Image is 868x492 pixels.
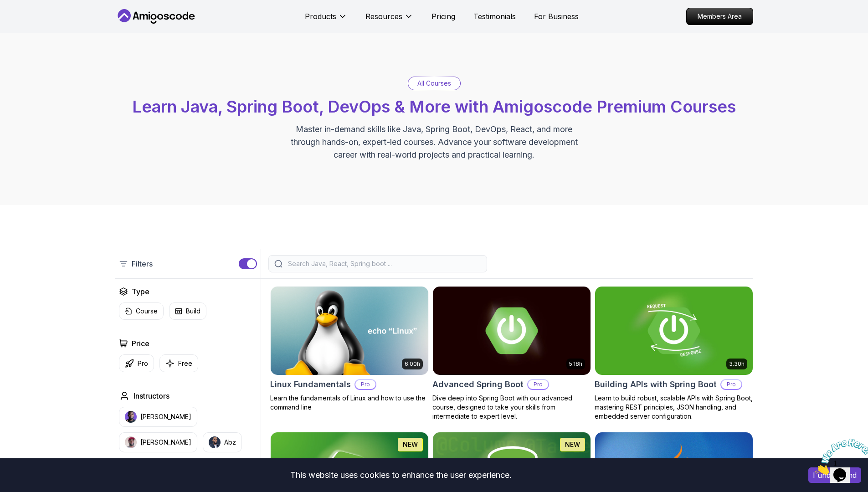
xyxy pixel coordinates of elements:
img: Linux Fundamentals card [271,287,428,375]
span: Learn Java, Spring Boot, DevOps & More with Amigoscode Premium Courses [132,97,736,117]
button: Products [305,11,347,29]
p: Dive deep into Spring Boot with our advanced course, designed to take your skills from intermedia... [432,394,591,421]
a: Advanced Spring Boot card5.18hAdvanced Spring BootProDive deep into Spring Boot with our advanced... [432,286,591,421]
iframe: chat widget [812,435,868,478]
h2: Price [132,338,149,349]
a: Members Area [686,8,753,25]
p: Pro [721,380,741,389]
button: instructor img[PERSON_NAME] [119,432,197,452]
h2: Instructors [134,390,169,401]
button: Course [119,302,164,320]
img: instructor img [125,411,137,423]
button: Free [159,354,198,372]
a: Testimonials [473,11,516,22]
p: [PERSON_NAME] [140,438,191,447]
p: Build [186,307,200,316]
a: For Business [534,11,579,22]
p: Learn to build robust, scalable APIs with Spring Boot, mastering REST principles, JSON handling, ... [595,394,753,421]
input: Search Java, React, Spring boot ... [286,259,481,268]
a: Pricing [431,11,455,22]
button: Resources [365,11,413,29]
h2: Advanced Spring Boot [432,378,524,391]
button: Build [169,302,206,320]
div: This website uses cookies to enhance the user experience. [7,465,795,485]
p: Pro [355,380,375,389]
p: 5.18h [569,360,582,368]
img: Building APIs with Spring Boot card [595,287,753,375]
p: 6.00h [405,360,420,368]
p: 3.30h [729,360,745,368]
img: instructor img [125,436,137,448]
p: Learn the fundamentals of Linux and how to use the command line [270,394,429,412]
p: Pro [138,359,148,368]
p: NEW [565,440,580,449]
p: Resources [365,11,402,22]
button: Accept cookies [808,467,861,483]
a: Linux Fundamentals card6.00hLinux FundamentalsProLearn the fundamentals of Linux and how to use t... [270,286,429,412]
p: Pro [528,380,548,389]
button: instructor imgAbz [203,432,242,452]
img: instructor img [209,436,221,448]
p: NEW [403,440,418,449]
p: [PERSON_NAME] [140,412,191,421]
p: Abz [224,438,236,447]
p: Filters [132,258,153,269]
a: Building APIs with Spring Boot card3.30hBuilding APIs with Spring BootProLearn to build robust, s... [595,286,753,421]
h2: Building APIs with Spring Boot [595,378,717,391]
p: Master in-demand skills like Java, Spring Boot, DevOps, React, and more through hands-on, expert-... [281,123,587,161]
p: Members Area [687,8,753,25]
p: Course [136,307,158,316]
p: All Courses [417,79,451,88]
button: instructor img[PERSON_NAME] [119,407,197,427]
img: Advanced Spring Boot card [433,287,591,375]
p: Products [305,11,336,22]
img: Chat attention grabber [4,4,60,40]
h2: Linux Fundamentals [270,378,351,391]
p: Free [178,359,192,368]
span: 1 [4,4,7,11]
h2: Type [132,286,149,297]
button: Pro [119,354,154,372]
